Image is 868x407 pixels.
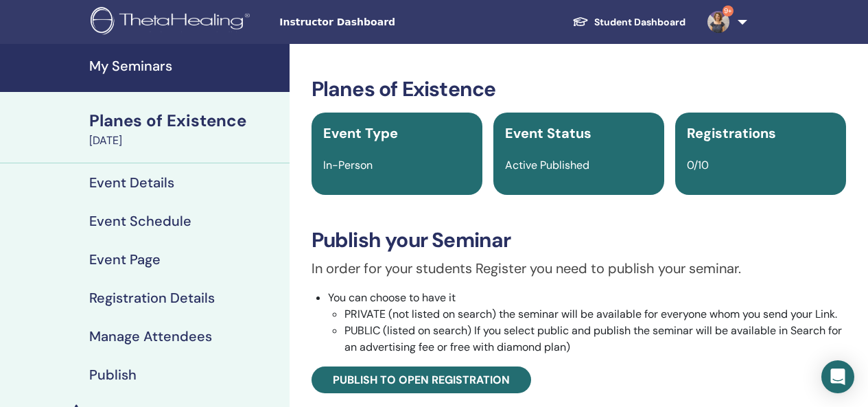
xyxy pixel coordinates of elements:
h4: Manage Attendees [89,328,212,345]
h3: Planes of Existence [312,77,846,102]
li: PUBLIC (listed on search) If you select public and publish the seminar will be available in Searc... [344,323,846,356]
img: logo.png [91,7,255,38]
a: Student Dashboard [561,10,696,35]
a: Planes of Existence[DATE] [81,109,290,149]
li: You can choose to have it [328,290,846,356]
span: 0/10 [687,158,709,172]
h4: Event Page [89,251,161,268]
li: PRIVATE (not listed on search) the seminar will be available for everyone whom you send your Link. [344,306,846,323]
h4: Event Details [89,174,174,191]
p: In order for your students Register you need to publish your seminar. [312,258,846,279]
h4: My Seminars [89,58,281,74]
a: Publish to open registration [312,367,531,393]
span: Active Published [505,158,589,172]
span: Event Status [505,124,591,142]
span: Registrations [687,124,776,142]
span: Publish to open registration [333,373,510,387]
img: graduation-cap-white.svg [572,16,589,27]
span: Instructor Dashboard [279,15,485,30]
div: [DATE] [89,132,281,149]
h4: Publish [89,367,137,383]
img: default.jpg [707,11,729,33]
h4: Event Schedule [89,213,191,229]
h4: Registration Details [89,290,215,306]
span: Event Type [323,124,398,142]
span: In-Person [323,158,373,172]
div: Open Intercom Messenger [821,360,854,393]
h3: Publish your Seminar [312,228,846,253]
span: 9+ [723,5,734,16]
div: Planes of Existence [89,109,281,132]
